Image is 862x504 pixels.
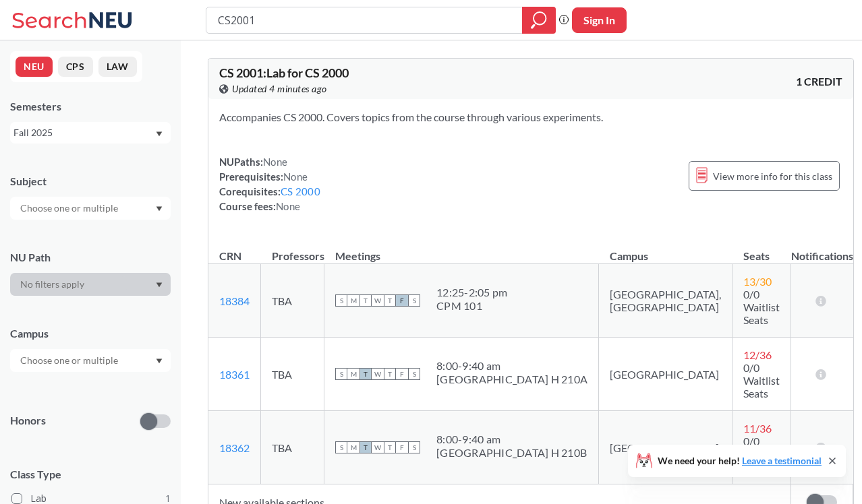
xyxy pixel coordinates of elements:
[10,326,171,341] div: Campus
[732,235,791,264] th: Seats
[372,368,384,380] span: W
[713,168,832,185] span: View more info for this class
[219,249,241,263] div: CRN
[372,441,384,453] span: W
[219,368,250,381] a: 18361
[743,435,780,473] span: 0/0 Waitlist Seats
[396,368,408,380] span: F
[324,235,599,264] th: Meetings
[263,156,287,168] span: None
[156,206,163,212] svg: Dropdown arrow
[658,456,822,466] span: We need your help!
[743,361,780,400] span: 0/0 Waitlist Seats
[436,286,507,299] div: 12:25 - 2:05 pm
[335,368,347,380] span: S
[156,282,163,288] svg: Dropdown arrow
[360,294,372,307] span: T
[360,441,372,453] span: T
[219,294,250,307] a: 18384
[436,373,587,386] div: [GEOGRAPHIC_DATA] H 210A
[347,368,360,380] span: M
[743,275,772,288] span: 13 / 30
[599,338,732,411] td: [GEOGRAPHIC_DATA]
[531,11,547,30] svg: magnifying glass
[217,9,513,32] input: Class, professor, course number, "phrase"
[13,352,127,369] input: Choose one or multiple
[10,413,46,429] p: Honors
[791,235,853,264] th: Notifications
[408,441,420,453] span: S
[98,57,137,77] button: LAW
[156,358,163,364] svg: Dropdown arrow
[283,170,308,183] span: None
[384,368,396,380] span: T
[261,411,324,484] td: TBA
[436,359,587,373] div: 8:00 - 9:40 am
[261,264,324,338] td: TBA
[396,294,408,307] span: F
[10,174,171,189] div: Subject
[742,455,822,466] a: Leave a testimonial
[276,200,300,212] span: None
[10,99,171,114] div: Semesters
[219,441,250,454] a: 18362
[58,57,93,77] button: CPS
[10,250,171,265] div: NU Path
[436,299,507,313] div: CPM 101
[408,294,420,307] span: S
[372,294,384,307] span: W
[16,57,53,77] button: NEU
[219,65,349,80] span: CS 2001 : Lab for CS 2000
[599,235,732,264] th: Campus
[10,467,171,482] span: Class Type
[335,441,347,453] span: S
[436,433,587,446] div: 8:00 - 9:40 am
[347,441,360,453] span: M
[281,185,320,197] a: CS 2000
[13,125,154,140] div: Fall 2025
[335,294,347,307] span: S
[232,82,327,96] span: Updated 4 minutes ago
[743,422,772,435] span: 11 / 36
[599,264,732,338] td: [GEOGRAPHIC_DATA], [GEOGRAPHIC_DATA]
[384,441,396,453] span: T
[10,122,171,144] div: Fall 2025Dropdown arrow
[743,348,772,361] span: 12 / 36
[796,74,842,89] span: 1 CREDIT
[384,294,396,307] span: T
[219,154,320,214] div: NUPaths: Prerequisites: Corequisites: Course fees:
[396,441,408,453] span: F
[261,235,324,264] th: Professors
[436,446,587,460] div: [GEOGRAPHIC_DATA] H 210B
[522,7,556,34] div: magnifying glass
[261,338,324,411] td: TBA
[599,411,732,484] td: [GEOGRAPHIC_DATA]
[360,368,372,380] span: T
[347,294,360,307] span: M
[572,7,627,33] button: Sign In
[156,131,163,137] svg: Dropdown arrow
[13,200,127,216] input: Choose one or multiple
[10,349,171,372] div: Dropdown arrow
[10,197,171,220] div: Dropdown arrow
[10,273,171,296] div: Dropdown arrow
[408,368,420,380] span: S
[219,110,842,125] section: Accompanies CS 2000. Covers topics from the course through various experiments.
[743,288,780,326] span: 0/0 Waitlist Seats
